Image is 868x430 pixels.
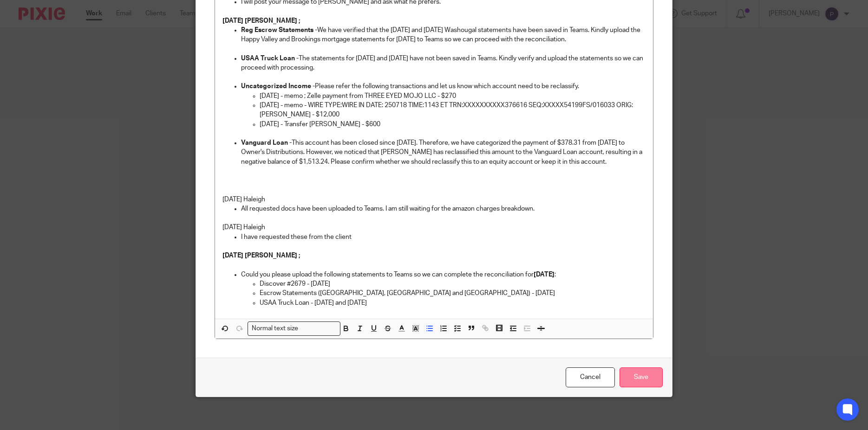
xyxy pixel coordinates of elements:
[241,232,646,242] p: I have requested these from the client
[241,54,646,73] p: The statements for [DATE] and [DATE] have not been saved in Teams. Kindly verify and upload the s...
[241,27,317,33] strong: Reg Escrow Statements -
[534,271,555,278] strong: [DATE]
[241,26,646,45] p: We have verified that the [DATE] and [DATE] Washougal statements have been saved in Teams. Kindly...
[248,321,340,336] div: Search for option
[241,138,646,167] p: This account has been closed since [DATE]. Therefore, we have categorized the payment of $378.31 ...
[260,289,646,298] p: Escrow Statements ([GEOGRAPHIC_DATA], [GEOGRAPHIC_DATA] and [GEOGRAPHIC_DATA]) - [DATE]
[241,270,646,279] p: Could you please upload the following statements to Teams so we can complete the reconciliation f...
[566,367,615,387] a: Cancel
[222,195,646,204] p: [DATE] Haleigh
[260,91,646,101] p: [DATE] - memo ; Zelle payment from THREE EYED MOJO LLC - $270
[241,82,646,91] p: Please refer the following transactions and let us know which account need to be reclassify.
[241,140,292,146] strong: Vanguard Loan -
[250,324,300,334] span: Normal text size
[620,367,663,387] input: Save
[241,83,315,90] strong: Uncategorized Income -
[222,18,300,24] strong: [DATE] [PERSON_NAME] ;
[241,55,299,62] strong: USAA Truck Loan -
[222,252,300,259] strong: [DATE] [PERSON_NAME] ;
[260,279,646,289] p: Discover #2679 - [DATE]
[260,120,646,129] p: [DATE] - Transfer [PERSON_NAME] - $600
[222,223,646,232] p: [DATE] Haleigh
[260,298,646,308] p: USAA Truck Loan - [DATE] and [DATE]
[301,324,334,334] input: Search for option
[241,204,646,213] p: All requested docs have been uploaded to Teams. I am still waiting for the amazon charges breakdown.
[260,101,646,120] p: [DATE] - memo - WIRE TYPE:WIRE IN DATE: 250718 TIME:1143 ET TRN:XXXXXXXXXX376616 SEQ:XXXXX54199FS...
